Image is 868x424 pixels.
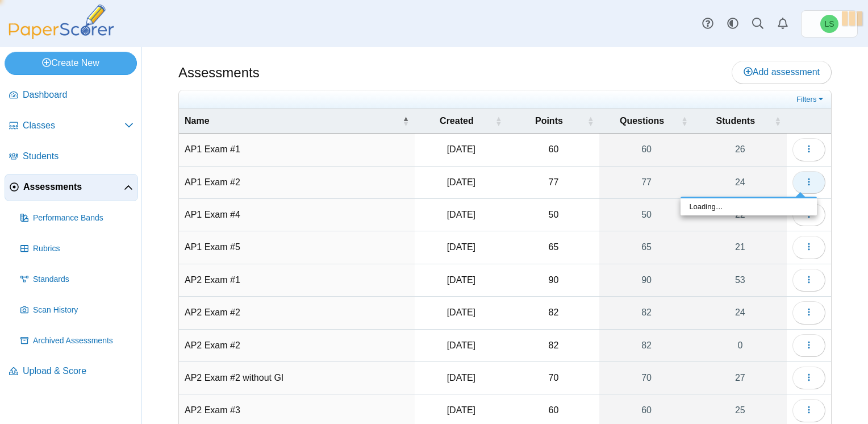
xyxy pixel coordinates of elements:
[599,330,693,361] a: 82
[587,115,594,127] span: Points : Activate to sort
[5,113,138,140] a: Classes
[16,327,138,355] a: Archived Assessments
[774,115,781,127] span: Students : Activate to sort
[694,167,787,198] a: 24
[447,144,475,154] time: Jan 30, 2025 at 2:26 PM
[33,213,133,224] span: Performance Bands
[599,199,693,231] a: 50
[179,264,415,297] td: AP2 Exam #1
[605,115,678,127] span: Questions
[681,115,688,127] span: Questions : Activate to sort
[732,61,832,84] a: Add assessment
[16,205,138,232] a: Performance Bands
[599,297,693,329] a: 82
[599,134,693,165] a: 60
[178,63,260,82] h1: Assessments
[33,274,133,285] span: Standards
[507,167,599,199] td: 77
[820,15,838,33] span: Lori Scott
[16,297,138,324] a: Scan History
[694,231,787,263] a: 21
[185,115,400,127] span: Name
[179,199,415,231] td: AP1 Exam #4
[179,362,415,394] td: AP2 Exam #2 without GI
[694,362,787,394] a: 27
[744,67,820,77] span: Add assessment
[681,198,817,215] div: Loading…
[507,264,599,297] td: 90
[179,134,415,166] td: AP1 Exam #1
[5,174,138,201] a: Assessments
[447,177,475,187] time: Oct 6, 2025 at 2:40 PM
[179,330,415,362] td: AP2 Exam #2
[447,210,475,219] time: Mar 24, 2025 at 11:48 AM
[694,264,787,296] a: 53
[770,11,795,36] a: Alerts
[33,305,133,316] span: Scan History
[5,31,118,41] a: PaperScorer
[5,5,118,39] img: PaperScorer
[16,235,138,263] a: Rubrics
[447,340,475,350] time: Mar 11, 2025 at 2:30 PM
[447,307,475,317] time: Mar 10, 2025 at 10:59 AM
[801,10,858,38] a: Lori Scott
[33,335,133,347] span: Archived Assessments
[179,231,415,264] td: AP1 Exam #5
[694,330,787,361] a: 0
[507,297,599,329] td: 82
[23,365,133,377] span: Upload & Score
[179,297,415,329] td: AP2 Exam #2
[5,143,138,171] a: Students
[33,243,133,255] span: Rubrics
[5,82,138,109] a: Dashboard
[507,134,599,166] td: 60
[16,266,138,293] a: Standards
[599,231,693,263] a: 65
[507,231,599,264] td: 65
[420,115,493,127] span: Created
[447,373,475,383] time: Jun 26, 2025 at 1:42 PM
[447,405,475,415] time: Mar 31, 2025 at 11:48 AM
[699,115,772,127] span: Students
[824,20,834,28] span: Lori Scott
[513,115,585,127] span: Points
[179,167,415,199] td: AP1 Exam #2
[447,275,475,285] time: Jun 4, 2025 at 2:20 PM
[5,52,137,74] a: Create New
[599,362,693,394] a: 70
[23,150,133,163] span: Students
[599,264,693,296] a: 90
[599,167,693,198] a: 77
[447,242,475,252] time: Apr 16, 2025 at 12:10 PM
[794,94,828,105] a: Filters
[23,89,133,101] span: Dashboard
[402,115,409,127] span: Name : Activate to invert sorting
[694,297,787,329] a: 24
[23,119,124,132] span: Classes
[694,134,787,165] a: 26
[507,362,599,394] td: 70
[5,358,138,385] a: Upload & Score
[23,181,124,193] span: Assessments
[507,199,599,231] td: 50
[495,115,502,127] span: Created : Activate to sort
[507,330,599,362] td: 82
